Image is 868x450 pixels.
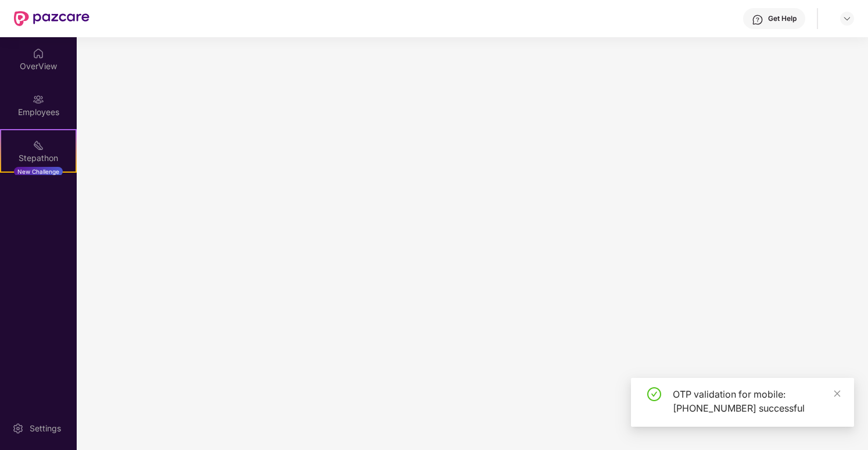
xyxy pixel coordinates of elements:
img: svg+xml;base64,PHN2ZyBpZD0iRW1wbG95ZWVzIiB4bWxucz0iaHR0cDovL3d3dy53My5vcmcvMjAwMC9zdmciIHdpZHRoPS... [33,94,44,105]
div: Stepathon [1,152,76,164]
img: svg+xml;base64,PHN2ZyBpZD0iRHJvcGRvd24tMzJ4MzIiIHhtbG5zPSJodHRwOi8vd3d3LnczLm9yZy8yMDAwL3N2ZyIgd2... [842,14,852,23]
span: close [833,390,841,398]
img: svg+xml;base64,PHN2ZyBpZD0iSGVscC0zMngzMiIgeG1sbnM9Imh0dHA6Ly93d3cudzMub3JnLzIwMDAvc3ZnIiB3aWR0aD... [752,14,763,26]
img: New Pazcare Logo [14,11,89,26]
div: OTP validation for mobile: [PHONE_NUMBER] successful [673,387,840,415]
img: svg+xml;base64,PHN2ZyBpZD0iSG9tZSIgeG1sbnM9Imh0dHA6Ly93d3cudzMub3JnLzIwMDAvc3ZnIiB3aWR0aD0iMjAiIG... [33,48,44,59]
div: Settings [26,423,64,434]
img: svg+xml;base64,PHN2ZyBpZD0iU2V0dGluZy0yMHgyMCIgeG1sbnM9Imh0dHA6Ly93d3cudzMub3JnLzIwMDAvc3ZnIiB3aW... [12,423,24,434]
div: Get Help [768,14,797,23]
span: check-circle [647,387,661,401]
div: New Challenge [14,167,63,176]
img: svg+xml;base64,PHN2ZyB4bWxucz0iaHR0cDovL3d3dy53My5vcmcvMjAwMC9zdmciIHdpZHRoPSIyMSIgaGVpZ2h0PSIyMC... [33,140,44,151]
